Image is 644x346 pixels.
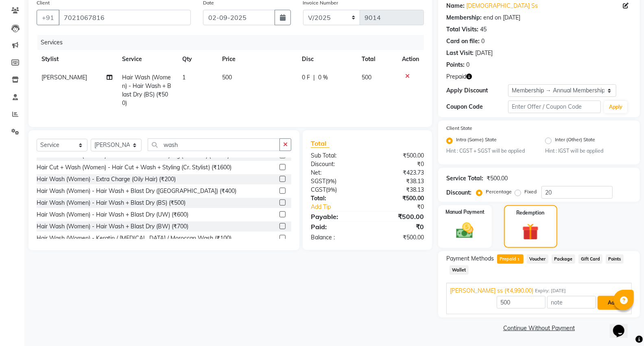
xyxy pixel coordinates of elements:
div: Hair Wash (Women) - Extra Charge (Oily Hair) (₹200) [37,175,176,184]
input: note [547,296,596,309]
span: Wallet [450,265,469,275]
span: Points [606,254,624,264]
div: Paid: [305,222,367,232]
div: Payable: [305,212,367,221]
div: Total: [305,194,367,203]
span: Gift Card [579,254,603,264]
input: Search by Name/Mobile/Email/Code [59,10,191,25]
label: Fixed [524,188,537,195]
input: Amount [497,296,546,309]
div: Membership: [446,13,482,22]
div: Services [37,35,430,50]
span: 1 [182,74,186,81]
span: 9% [327,186,335,193]
div: 0 [481,37,485,46]
div: Discount: [305,160,367,169]
div: Discount: [446,188,472,197]
div: Hair Wash (Women) - Hair Wash + Blast Dry (BS) (₹500) [37,199,186,207]
div: Apply Discount [446,86,508,95]
img: _cash.svg [451,221,479,241]
span: 0 % [318,73,328,82]
span: 0 F [302,73,310,82]
span: Voucher [527,254,548,264]
span: 1 [516,257,521,262]
th: Service [117,50,177,68]
div: Last Visit: [446,49,474,57]
img: _gift.svg [517,221,544,242]
div: Coupon Code [446,103,508,111]
th: Disc [297,50,357,68]
th: Total [357,50,397,68]
span: Expiry: [DATE] [535,287,566,294]
div: ₹500.00 [367,194,430,203]
a: [DEMOGRAPHIC_DATA] Ss [466,2,538,10]
div: 45 [480,25,487,34]
div: ₹500.00 [367,233,430,242]
th: Stylist [37,50,117,68]
div: ₹500.00 [487,174,508,183]
th: Price [217,50,297,68]
div: Hair Wash (Women) - Hair Wash + Blast Dry ([GEOGRAPHIC_DATA]) (₹400) [37,187,236,195]
button: +91 [37,10,59,25]
span: | [313,73,315,82]
span: Payment Methods [446,254,494,263]
span: SGST [311,177,325,185]
iframe: chat widget [610,313,636,338]
a: Continue Without Payment [440,324,638,333]
div: ₹500.00 [367,151,430,160]
a: Add Tip [305,203,378,211]
th: Action [397,50,424,68]
div: Hair Wash (Women) - Keratin / [MEDICAL_DATA] / Moroccan Wash (₹100) [37,234,231,243]
div: Net: [305,169,367,177]
div: ₹0 [378,203,430,211]
span: Prepaid [497,254,524,264]
span: Package [552,254,575,264]
div: Name: [446,2,465,10]
span: 500 [222,74,232,81]
label: Inter (Other) State [555,136,595,146]
div: 0 [466,61,469,69]
div: Total Visits: [446,25,478,34]
small: Hint : IGST will be applied [545,147,632,155]
div: ₹38.13 [367,186,430,194]
label: Redemption [517,209,545,217]
label: Manual Payment [445,208,485,216]
div: [DATE] [475,49,493,57]
div: ₹0 [367,222,430,232]
div: ₹423.73 [367,169,430,177]
div: Card on file: [446,37,480,46]
div: end on [DATE] [483,13,520,22]
small: Hint : CGST + SGST will be applied [446,147,533,155]
input: Search or Scan [148,138,280,151]
input: Enter Offer / Coupon Code [508,101,601,113]
div: Hair Wash (Women) - Hair Wash + Blast Dry (BW) (₹700) [37,222,188,231]
label: Intra (Same) State [456,136,497,146]
div: Service Total: [446,174,483,183]
div: Points: [446,61,465,69]
span: [PERSON_NAME] [41,74,87,81]
button: Add [598,296,627,310]
div: ₹0 [367,160,430,169]
div: Hair Wash (Women) - Hair Wash + Blast Dry (UW) (₹600) [37,210,188,219]
span: 500 [362,74,371,81]
div: Balance : [305,233,367,242]
label: Percentage [486,188,512,195]
span: Total [311,139,330,148]
div: ₹38.13 [367,177,430,186]
div: ₹500.00 [367,212,430,221]
th: Qty [177,50,217,68]
div: Hair Cut + Wash (Women) - Hair Cut + Wash + Styling (Cr. Stylist) (₹1600) [37,163,231,172]
div: Sub Total: [305,151,367,160]
div: ( ) [305,177,367,186]
span: [PERSON_NAME] ss (₹4,990.00) [450,287,533,295]
button: Apply [604,101,627,113]
span: 9% [327,178,335,184]
div: ( ) [305,186,367,194]
span: CGST [311,186,326,193]
span: Prepaid [446,72,466,81]
span: Hair Wash (Women) - Hair Wash + Blast Dry (BS) (₹500) [122,74,171,107]
label: Client State [446,125,472,132]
